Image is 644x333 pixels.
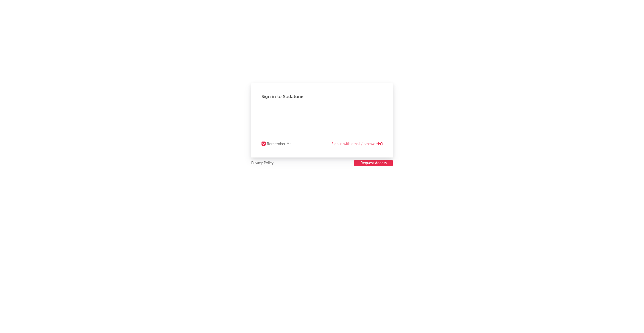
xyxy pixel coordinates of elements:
[262,94,382,100] div: Sign in to Sodatone
[354,160,393,166] button: Request Access
[332,141,382,147] a: Sign in with email / password
[354,160,393,166] a: Request Access
[267,141,292,147] div: Remember Me
[251,160,274,166] a: Privacy Policy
